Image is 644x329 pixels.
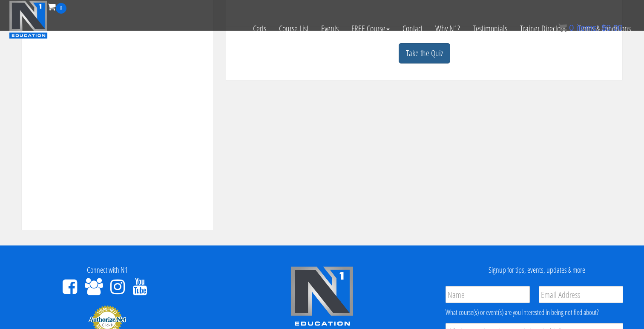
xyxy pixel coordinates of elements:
img: n1-edu-logo [290,266,354,329]
bdi: 0.00 [601,23,623,32]
a: Certs [247,14,273,43]
div: What course(s) or event(s) are you interested in being notified about? [446,307,623,317]
a: 0 [48,1,66,12]
h4: Connect with N1 [6,266,208,274]
span: 0 [569,23,574,32]
a: Events [315,14,345,43]
a: Course List [273,14,315,43]
a: Contact [396,14,429,43]
span: 0 [56,3,66,14]
a: FREE Course [345,14,396,43]
a: Trainer Directory [514,14,572,43]
a: Terms & Conditions [572,14,637,43]
span: $ [601,23,606,32]
a: 0 items: $0.00 [558,23,623,32]
a: Take the Quiz [399,43,450,64]
img: n1-education [9,0,48,39]
a: Why N1? [429,14,466,43]
img: icon11.png [558,23,567,32]
span: items: [576,23,599,32]
a: Testimonials [466,14,514,43]
input: Name [446,286,530,303]
h4: Signup for tips, events, updates & more [436,266,638,274]
input: Email Address [539,286,623,303]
